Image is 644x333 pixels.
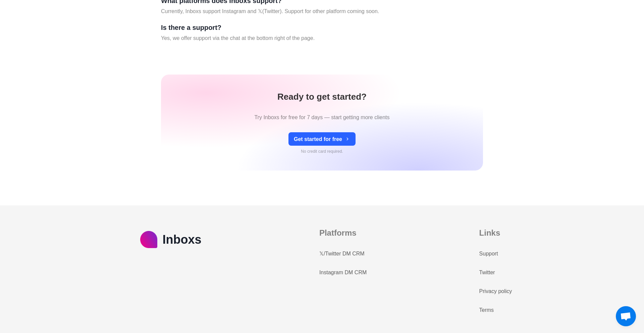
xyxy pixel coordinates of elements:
[161,34,315,42] p: Yes, we offer support via the chat at the bottom right of the page.
[319,269,367,277] a: Instagram DM CRM
[319,228,357,237] b: Platforms
[479,228,500,237] b: Links
[319,250,365,258] a: 𝕏/Twitter DM CRM
[161,23,221,32] h2: Is there a support?
[479,287,512,295] a: Privacy policy
[161,7,379,15] p: Currently, Inboxs support Instagram and 𝕏(Twitter). Support for other platform coming soon.
[616,306,636,326] a: Open chat
[479,250,498,258] a: Support
[140,231,157,248] img: logo
[479,269,495,277] a: Twitter
[288,132,356,146] button: Get started for free
[277,91,367,103] h1: Ready to get started?
[254,113,389,122] p: Try Inboxs for free for 7 days — start getting more clients
[301,148,343,154] p: No credit card required.
[479,306,494,314] a: Terms
[157,227,207,252] h2: Inboxs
